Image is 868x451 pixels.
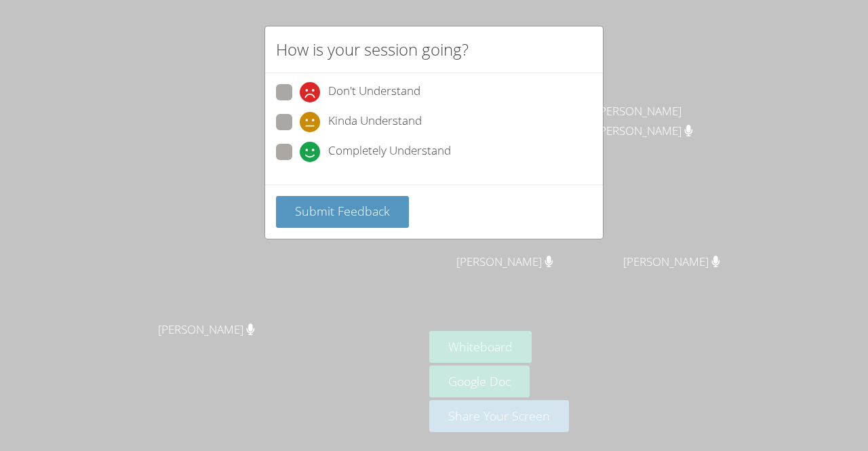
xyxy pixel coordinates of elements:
[276,37,469,62] h2: How is your session going?
[328,112,422,132] span: Kinda Understand
[328,82,420,102] span: Don't Understand
[276,196,409,228] button: Submit Feedback
[328,142,451,162] span: Completely Understand
[295,203,390,219] span: Submit Feedback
